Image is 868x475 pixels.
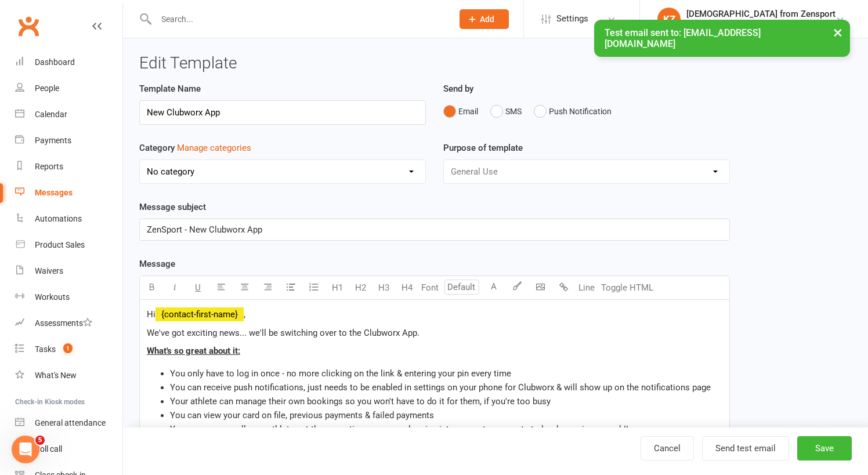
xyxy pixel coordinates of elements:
[147,224,262,235] span: ZenSport - New Clubworx App
[490,100,522,122] button: SMS
[444,280,479,295] input: Default
[35,318,92,328] div: Assessments
[170,368,511,379] span: You only have to log in once - no more clicking on the link & entering your pin every time
[443,141,523,155] label: Purpose of template
[170,382,711,393] span: You can receive push notifications, just needs to be enabled in settings on your phone for Clubwo...
[14,12,43,41] a: Clubworx
[147,328,419,338] span: We've got exciting news... we'll be switching over to the Clubworx App.
[15,154,122,180] a: Reports
[15,284,122,310] a: Workouts
[15,180,122,206] a: Messages
[15,232,122,258] a: Product Sales
[35,345,56,354] div: Tasks
[556,6,588,32] span: Settings
[325,276,349,299] button: H1
[827,20,848,45] button: ×
[534,100,612,122] button: Push Notification
[598,276,656,299] button: Toggle HTML
[349,276,372,299] button: H2
[443,100,478,122] button: Email
[15,75,122,101] a: People
[35,214,82,223] div: Automations
[139,200,206,214] label: Message subject
[170,410,434,420] span: You can view your card on file, previous payments & failed payments
[35,110,67,119] div: Calendar
[35,266,63,275] div: Waivers
[186,276,209,299] button: U
[177,141,251,155] button: Category
[147,346,240,356] span: What's so great about it:
[702,436,789,461] button: Send test email
[657,8,681,31] div: KZ
[35,444,62,454] div: Roll call
[139,82,201,96] label: Template Name
[15,128,122,154] a: Payments
[35,162,63,171] div: Reports
[395,276,418,299] button: H4
[797,436,852,461] button: Save
[372,276,395,299] button: H3
[153,11,444,27] input: Search...
[686,19,836,30] div: ZenSport
[139,55,852,72] h3: Edit Template
[443,82,473,96] label: Send by
[35,84,59,93] div: People
[35,292,70,302] div: Workouts
[15,206,122,232] a: Automations
[195,282,201,293] span: U
[460,9,509,29] button: Add
[686,9,836,19] div: [DEMOGRAPHIC_DATA] from Zensport
[641,436,694,461] a: Cancel
[15,310,122,336] a: Assessments
[35,188,73,197] div: Messages
[575,276,598,299] button: Line
[15,362,122,389] a: What's New
[15,436,122,462] a: Roll call
[139,141,251,155] label: Category
[147,309,155,320] span: Hi
[418,276,442,299] button: Font
[594,20,850,57] div: Test email sent to: [EMAIL_ADDRESS][DOMAIN_NAME]
[35,136,71,145] div: Payments
[15,336,122,362] a: Tasks 1
[35,418,106,427] div: General attendance
[35,436,45,445] span: 5
[35,240,85,249] div: Product Sales
[482,276,505,299] button: A
[170,396,551,407] span: Your athlete can manage their own bookings so you won't have to do it for them, if you're too busy
[15,101,122,128] a: Calendar
[480,14,494,24] span: Add
[12,436,39,463] iframe: Intercom live chat
[63,343,73,353] span: 1
[15,49,122,75] a: Dashboard
[15,410,122,436] a: General attendance kiosk mode
[15,258,122,284] a: Waivers
[139,257,175,271] label: Message
[244,309,245,320] span: ,
[35,371,77,380] div: What's New
[35,57,75,67] div: Dashboard
[170,424,628,434] span: You can manage all your athletes at the same time - no more logging into separate accounts to boo...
